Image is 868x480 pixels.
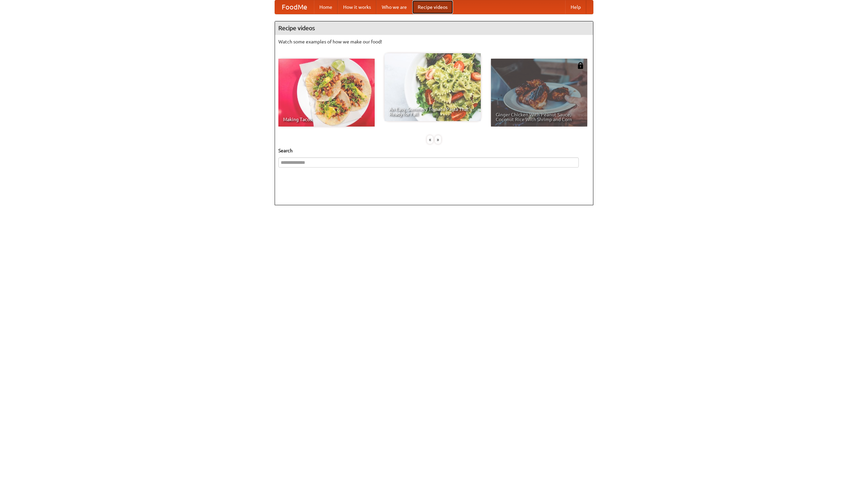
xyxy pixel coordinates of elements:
a: How it works [338,0,376,14]
div: » [435,135,441,144]
a: An Easy, Summery Tomato Pasta That's Ready for Fall [384,53,481,121]
span: An Easy, Summery Tomato Pasta That's Ready for Fall [389,107,476,116]
a: FoodMe [275,0,314,14]
a: Home [314,0,338,14]
h5: Search [278,147,590,154]
span: Making Tacos [283,117,370,122]
a: Who we are [376,0,412,14]
img: 483408.png [577,62,584,69]
a: Making Tacos [278,59,375,127]
a: Recipe videos [412,0,453,14]
a: Help [565,0,586,14]
p: Watch some examples of how we make our food! [278,38,590,45]
div: « [427,135,433,144]
h4: Recipe videos [275,21,593,35]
